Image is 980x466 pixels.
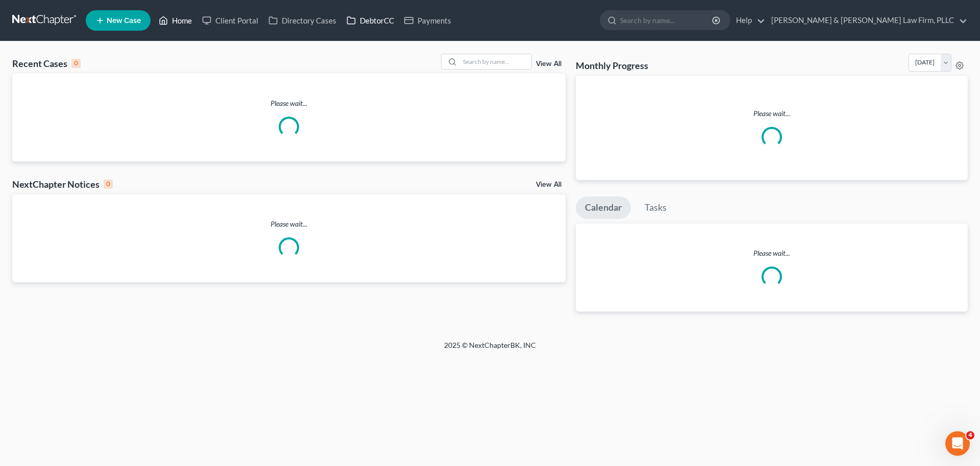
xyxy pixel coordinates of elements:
[107,17,141,25] span: New Case
[12,98,566,108] p: Please wait...
[966,431,974,439] span: 4
[154,11,197,30] a: Home
[576,248,968,258] p: Please wait...
[399,11,456,30] a: Payments
[536,60,561,68] a: View All
[576,59,648,72] h3: Monthly Progress
[12,57,81,70] div: Recent Cases
[576,196,631,219] a: Calendar
[197,11,263,30] a: Client Portal
[12,219,566,229] p: Please wait...
[620,11,714,30] input: Search by name...
[12,178,113,190] div: NextChapter Notices
[71,59,81,68] div: 0
[584,108,960,119] p: Please wait...
[104,180,113,189] div: 0
[766,11,967,30] a: [PERSON_NAME] & [PERSON_NAME] Law Firm, PLLC
[263,11,341,30] a: Directory Cases
[635,196,676,219] a: Tasks
[945,431,970,456] iframe: Intercom live chat
[460,54,531,69] input: Search by name...
[341,11,399,30] a: DebtorCC
[731,11,765,30] a: Help
[536,181,561,188] a: View All
[199,340,781,359] div: 2025 © NextChapterBK, INC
